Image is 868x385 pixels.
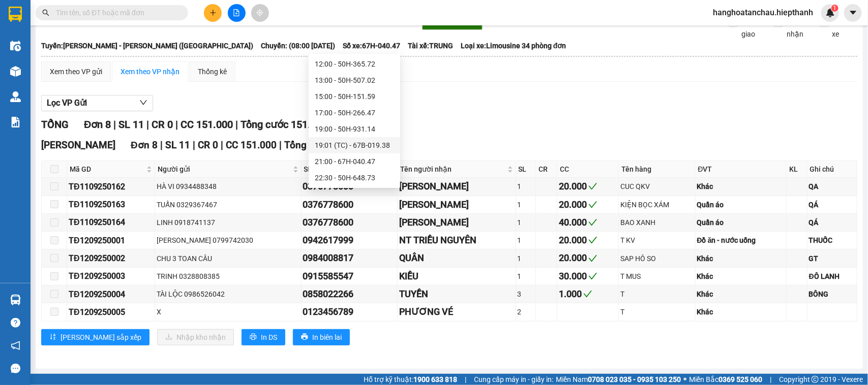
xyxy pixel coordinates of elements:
div: 0376778600 [303,179,396,194]
div: TÀI LỘC 0986526042 [157,288,300,300]
span: Loại xe: Limousine 34 phòng đơn [461,40,566,51]
td: NT TRIỀU NGUYÊN [398,232,516,249]
span: CR 0 [198,139,218,151]
span: caret-down [849,8,858,17]
td: 0376778600 [302,178,398,196]
button: Lọc VP Gửi [41,95,153,111]
span: SĐT người nhận [304,164,387,175]
div: TĐ1109250162 [69,180,153,193]
input: Tìm tên, số ĐT hoặc mã đơn [56,7,176,18]
span: In DS [261,332,277,343]
span: aim [256,9,263,16]
div: T [620,288,693,300]
div: 20.000 [559,233,617,247]
div: 0376778600 [303,198,396,212]
div: 21:00 - 67H-040.47 [315,156,394,167]
strong: 0708 023 035 - 0935 103 250 [588,375,681,383]
div: [PERSON_NAME] [399,198,514,212]
td: TĐ1209250003 [67,268,155,285]
th: Ghi chú [807,161,857,178]
span: down [139,99,147,107]
span: Hỗ trợ kỹ thuật: [364,374,457,385]
img: icon-new-feature [826,8,835,17]
div: 20.000 [559,179,617,194]
span: Lọc VP Gửi [47,97,87,109]
div: Khác [697,306,785,317]
button: caret-down [844,4,862,22]
div: 3 [518,288,534,300]
button: plus [204,4,222,22]
span: Kho nhận [783,17,812,40]
div: 0376778600 [303,215,396,230]
div: NT TRIỀU NGUYÊN [399,233,514,247]
div: 17:00 - 50H-266.47 [315,107,394,118]
td: 0984008817 [302,249,398,267]
td: NGỌC THẢO [398,196,516,214]
button: aim [251,4,269,22]
span: notification [11,341,20,350]
span: Chuyến: (08:00 [DATE]) [261,40,335,51]
div: Đồ ăn - nước uống [697,235,785,246]
span: | [465,374,466,385]
div: 12:00 - 50H-365.72 [315,58,394,70]
div: CUC QKV [620,181,693,192]
span: Đơn 8 [84,118,111,131]
div: Khác [697,288,785,300]
div: 20.000 [559,251,617,265]
span: 1 [833,5,836,12]
span: | [113,118,116,131]
span: SL 11 [118,118,144,131]
div: QÁ [809,217,855,228]
span: CC 151.000 [226,139,277,151]
span: Tài xế: TRUNG [408,40,453,51]
span: Tên người nhận [400,164,505,175]
div: Quần áo [697,199,785,210]
td: 0376778600 [302,196,398,214]
td: NGỌC THẢO [398,214,516,232]
span: | [279,139,282,151]
div: TĐ1209250003 [69,270,153,282]
div: 20.000 [559,198,617,212]
span: question-circle [11,318,20,328]
div: 0858022266 [303,287,396,301]
img: warehouse-icon [10,91,21,102]
div: TĐ1209250005 [69,306,153,318]
span: plus [209,9,217,16]
span: TỔNG [41,118,69,131]
td: 0123456789 [302,303,398,321]
div: 1 [518,217,534,228]
span: ⚪️ [683,377,686,381]
div: BAO XANH [620,217,693,228]
div: ĐÔ LANH [809,271,855,282]
div: 1 [518,181,534,192]
div: 30.000 [559,269,617,283]
span: Tổng cước 151.000 [241,118,327,131]
div: QÁ [809,199,855,210]
div: QUÂN [399,251,514,265]
span: check [588,236,597,245]
span: In biên lai [312,332,342,343]
div: 15:00 - 50H-151.59 [315,91,394,102]
td: TĐ1209250001 [67,232,155,249]
span: check [588,200,597,209]
span: | [146,118,149,131]
td: TĐ1109250164 [67,214,155,232]
img: solution-icon [10,117,21,127]
img: logo-vxr [9,7,22,22]
div: T [620,306,693,317]
span: Đã giao [737,17,767,40]
div: CHU 3 TOAN CÂU [157,253,300,264]
div: GT [809,253,855,264]
div: KIỆN BỌC XÁM [620,199,693,210]
span: [PERSON_NAME] [41,139,115,151]
span: Tổng cước 151.000 [284,139,370,151]
div: KIỀU [399,269,514,283]
td: 0942617999 [302,232,398,249]
div: Khác [697,181,785,192]
div: [PERSON_NAME] [399,215,514,230]
div: 1.000 [559,287,617,301]
div: TRINH 0328808385 [157,271,300,282]
div: 2 [518,306,534,317]
th: KL [787,161,807,178]
div: HÀ VI 0934488348 [157,181,300,192]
